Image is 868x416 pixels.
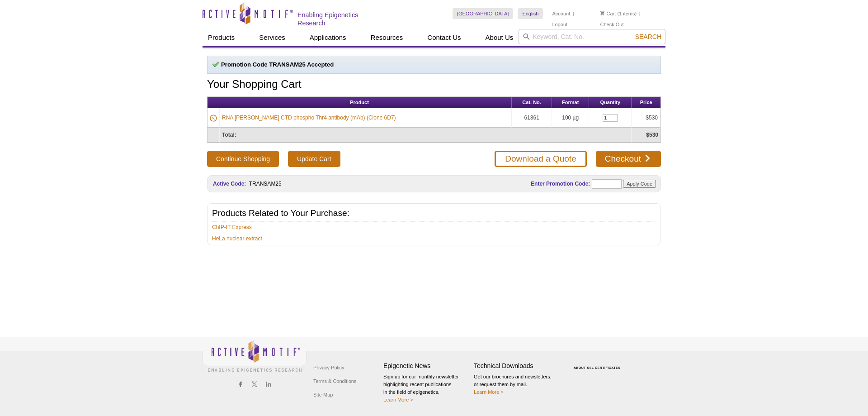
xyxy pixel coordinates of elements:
[632,33,664,41] button: Search
[596,151,661,167] a: Checkout
[422,29,466,46] a: Contact Us
[365,29,409,46] a: Resources
[297,11,387,27] h2: Enabling Epigenetics Research
[474,389,504,395] a: Learn More >
[207,78,661,91] h1: Your Shopping Cart
[639,8,641,19] li: |
[222,132,236,138] strong: Total:
[600,21,624,28] a: Check Out
[474,362,560,370] h4: Technical Downloads
[646,132,658,138] strong: $530
[383,362,469,370] h4: Epigenetic News
[600,10,616,17] a: Cart
[203,337,307,374] img: Active Motif,
[254,29,291,46] a: Services
[600,8,637,19] li: (1 items)
[222,114,396,122] a: RNA [PERSON_NAME] CTD phospho Thr4 antibody (mAb) (Clone 6D7)
[474,373,560,396] p: Get our brochures and newsletters, or request them by mail.
[212,61,656,69] p: Promotion Code TRANSAM25 Accepted
[383,397,413,402] a: Learn More >
[207,151,279,167] button: Continue Shopping
[383,373,469,404] p: Sign up for our monthly newsletter highlighting recent publications in the field of epigenetics.
[212,234,262,243] a: HeLa nuclear extract
[522,100,541,105] span: Cat. No.
[304,29,352,46] a: Applications
[512,108,552,128] td: 61361
[552,21,567,28] a: Logout
[623,180,656,188] input: Apply Code
[249,181,283,187] li: TRANSAM25
[640,100,652,105] span: Price
[600,11,604,15] img: Your Cart
[350,100,369,105] span: Product
[212,223,252,231] a: ChIP-IT Express
[600,100,621,105] span: Quantity
[453,8,514,19] a: [GEOGRAPHIC_DATA]
[518,8,543,19] a: English
[573,8,574,19] li: |
[564,353,632,373] table: Click to Verify - This site chose Symantec SSL for secure e-commerce and confidential communicati...
[203,29,240,46] a: Products
[562,100,579,105] span: Format
[311,388,335,402] a: Site Map
[311,361,346,374] a: Privacy Policy
[212,209,656,217] h2: Products Related to Your Purchase:
[519,29,665,44] input: Keyword, Cat. No.
[480,29,519,46] a: About Us
[632,108,660,128] td: $530
[530,181,590,187] label: Enter Promotion Code:
[635,33,661,40] span: Search
[288,151,340,167] input: Update Cart
[495,151,586,167] a: Download a Quote
[574,366,621,369] a: ABOUT SSL CERTIFICATES
[311,374,359,388] a: Terms & Conditions
[552,10,570,17] a: Account
[212,181,246,187] label: Active Code:
[552,108,589,128] td: 100 µg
